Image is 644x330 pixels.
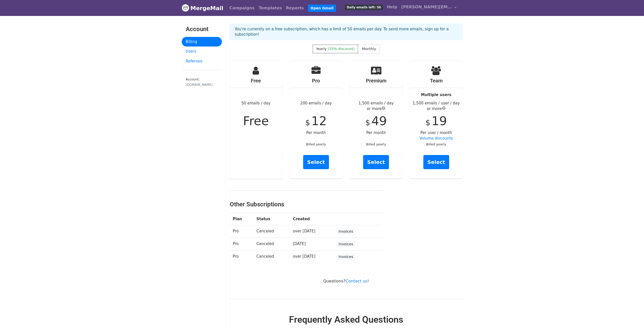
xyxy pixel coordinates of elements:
p: Questions? ! [230,278,463,284]
td: [DATE] [290,238,334,250]
span: $ [305,118,310,127]
a: Daily emails left: 50 [343,2,385,12]
span: Daily emails left: 50 [345,5,383,10]
span: $ [425,118,430,127]
a: Contact us [346,279,367,283]
strong: Multiple users [421,93,451,97]
h4: Pro [290,78,342,84]
a: Invoices [337,228,355,235]
a: Select [303,155,329,169]
td: Canceled [253,238,290,250]
span: (25% discount) [328,47,355,51]
div: 1,500 emails / day or more [350,100,403,112]
a: Select [363,155,389,169]
img: MergeMail logo [182,4,189,12]
h3: Other Subscriptions [230,201,382,208]
span: $ [365,118,370,127]
a: [PERSON_NAME][EMAIL_ADDRESS][DOMAIN_NAME] [399,2,459,14]
p: You're currently on a free subscription, which has a limit of 50 emails per day. To send more ema... [235,27,458,37]
small: Account: [186,77,218,87]
div: 50 emails / day [230,61,282,179]
span: Monthly [362,47,376,51]
td: Canceled [253,250,290,263]
th: Plan [230,213,254,225]
a: Campaigns [227,3,257,13]
div: 1,500 emails / user / day or more [410,100,463,112]
a: Help [385,2,399,12]
th: Status [253,213,290,225]
div: Per month [350,61,403,178]
a: Users [182,47,222,56]
a: Templates [257,3,284,13]
span: 12 [311,114,327,128]
a: Open Gmail [308,5,336,12]
td: Canceled [253,225,290,238]
a: Invoices [337,254,355,260]
h3: Account [186,26,218,33]
div: 200 emails / day Per month [290,61,342,178]
div: Per user / month [410,61,463,178]
td: Pro [230,250,254,263]
a: Volume discounts [420,136,453,141]
h4: Premium [350,78,403,84]
a: MergeMail [182,3,223,13]
a: Referrals [182,56,222,66]
span: Yearly [316,47,327,51]
h4: Free [230,78,282,84]
td: Pro [230,238,254,250]
small: Billed yearly [366,142,386,146]
th: Created [290,213,334,225]
a: Reports [284,3,306,13]
a: Select [423,155,449,169]
span: 49 [371,114,387,128]
a: Invoices [337,241,355,247]
h2: Frequently Asked Questions [230,314,463,325]
span: Free [243,114,269,128]
small: Billed yearly [306,142,326,146]
span: [PERSON_NAME][EMAIL_ADDRESS][DOMAIN_NAME] [401,4,452,10]
td: over [DATE] [290,250,334,263]
td: over [DATE] [290,225,334,238]
small: Billed yearly [426,142,446,146]
h4: Team [410,78,463,84]
span: 19 [431,114,447,128]
a: Billing [182,37,222,47]
td: Pro [230,225,254,238]
div: [DOMAIN_NAME] [186,82,218,87]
